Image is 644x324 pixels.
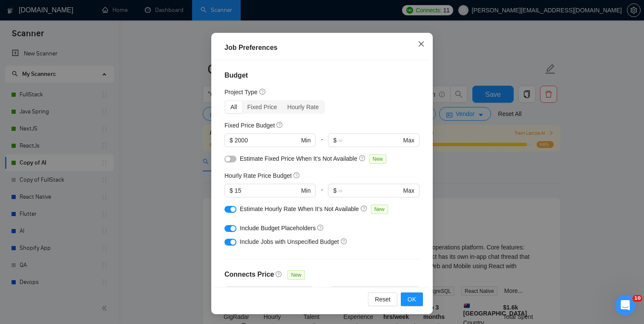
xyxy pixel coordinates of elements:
[224,121,275,130] h5: Fixed Price Budget
[230,136,233,145] span: $
[371,205,388,214] span: New
[235,136,299,145] input: 0
[338,186,401,195] input: ∞
[276,271,282,278] span: question-circle
[418,40,425,47] span: close
[276,121,283,128] span: question-circle
[369,154,386,164] span: New
[224,171,292,180] h5: Hourly Rate Price Budget
[338,136,401,145] input: ∞
[403,136,414,145] span: Max
[410,33,433,56] button: Close
[403,186,414,195] span: Max
[341,238,348,245] span: question-circle
[259,88,266,95] span: question-circle
[301,136,311,145] span: Min
[615,295,635,315] iframe: Intercom live chat
[224,70,420,81] h4: Budget
[240,205,359,212] span: Estimate Hourly Rate When It’s Not Available
[224,269,274,280] h4: Connects Price
[224,87,258,97] h5: Project Type
[316,184,328,204] div: -
[235,186,299,195] input: 0
[333,186,336,195] span: $
[401,292,423,306] button: OK
[375,295,391,304] span: Reset
[632,295,642,302] span: 10
[359,155,366,162] span: question-circle
[287,270,305,280] span: New
[230,186,233,195] span: $
[242,101,282,113] div: Fixed Price
[240,155,357,162] span: Estimate Fixed Price When It’s Not Available
[361,205,368,212] span: question-circle
[282,101,324,113] div: Hourly Rate
[240,238,339,245] span: Include Jobs with Unspecified Budget
[333,136,336,145] span: $
[293,172,300,179] span: question-circle
[314,286,330,310] div: -
[240,225,316,231] span: Include Budget Placeholders
[225,101,242,113] div: All
[317,224,324,231] span: question-circle
[224,43,420,53] div: Job Preferences
[316,133,328,154] div: -
[301,186,311,195] span: Min
[408,295,416,304] span: OK
[368,292,397,306] button: Reset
